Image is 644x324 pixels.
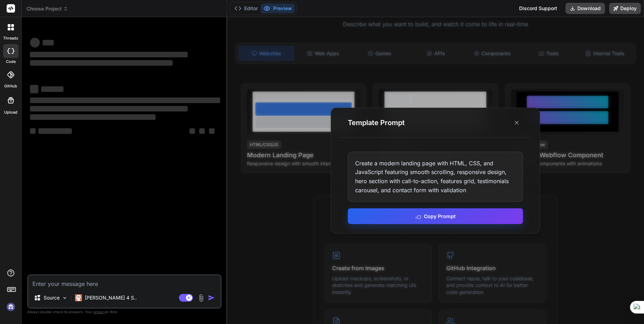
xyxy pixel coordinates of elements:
span: ‌ [199,128,205,134]
span: ‌ [43,40,54,45]
button: Deploy [609,3,641,14]
img: signin [5,301,17,313]
span: ‌ [30,85,38,93]
span: ‌ [30,106,188,111]
span: Choose Project [27,5,68,12]
button: Editor [232,3,261,13]
span: ‌ [30,52,188,57]
span: privacy [93,310,106,314]
p: Always double-check its answers. Your in Bind [27,309,222,315]
span: ‌ [30,98,220,103]
label: threads [3,35,18,41]
button: Download [566,3,605,14]
span: ‌ [30,60,173,66]
span: ‌ [38,128,72,134]
button: Copy Prompt [348,208,523,224]
p: [PERSON_NAME] 4 S.. [85,294,137,301]
img: attachment [197,294,205,302]
p: Source [44,294,60,301]
span: ‌ [30,128,36,134]
span: ‌ [209,128,215,134]
div: Create a modern landing page with HTML, CSS, and JavaScript featuring smooth scrolling, responsiv... [348,152,523,202]
h3: Template Prompt [348,118,405,128]
span: ‌ [189,128,195,134]
span: ‌ [30,114,156,120]
span: ‌ [41,86,63,92]
div: Discord Support [515,3,561,14]
label: Upload [4,109,17,115]
label: code [6,59,16,65]
img: Pick Models [62,295,68,301]
label: GitHub [4,83,17,89]
button: Preview [261,3,295,13]
span: ‌ [30,38,40,48]
img: Claude 4 Sonnet [75,294,82,301]
img: icon [208,294,215,301]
